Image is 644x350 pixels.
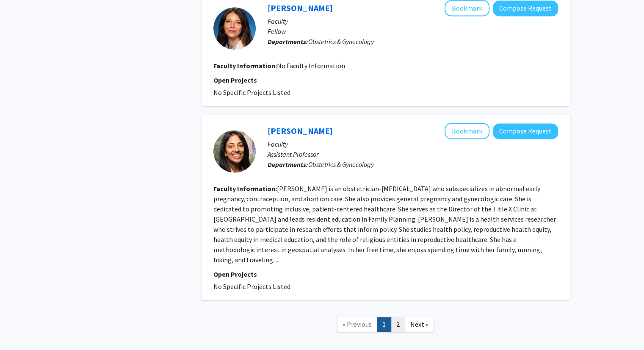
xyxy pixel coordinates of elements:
b: Faculty Information: [213,184,277,193]
span: No Specific Projects Listed [213,88,290,97]
p: Fellow [268,26,558,36]
span: No Specific Projects Listed [213,282,290,291]
span: Obstetrics & Gynecology [308,160,374,169]
a: Previous Page [337,317,377,332]
a: [PERSON_NAME] [268,3,333,13]
p: Faculty [268,16,558,26]
a: 1 [377,317,391,332]
fg-read-more: [PERSON_NAME] is an obstetrician-[MEDICAL_DATA] who subspecializes in abnormal early pregnancy, c... [213,184,556,264]
button: Compose Request to Carolina Castagna [493,0,558,16]
b: Faculty Information: [213,61,277,70]
iframe: Chat [6,312,36,344]
a: Next [405,317,434,332]
a: [PERSON_NAME] [268,125,333,136]
p: Faculty [268,139,558,149]
a: 2 [391,317,405,332]
p: Open Projects [213,75,558,85]
b: Departments: [268,160,308,169]
b: Departments: [268,37,308,46]
nav: Page navigation [202,308,570,343]
p: Open Projects [213,269,558,279]
span: « Previous [343,320,372,328]
button: Add Kavita Vinekar to Bookmarks [445,123,489,139]
p: Assistant Professor [268,149,558,159]
span: Next » [410,320,428,328]
span: No Faculty Information [277,61,345,70]
span: Obstetrics & Gynecology [308,37,374,46]
button: Compose Request to Kavita Vinekar [493,123,558,139]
